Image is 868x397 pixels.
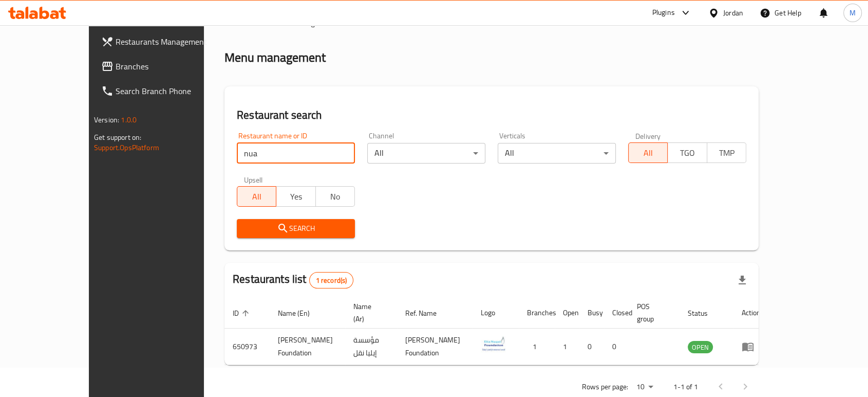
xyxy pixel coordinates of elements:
[121,113,137,127] span: 1.0.0
[498,143,616,164] div: All
[730,268,754,293] div: Export file
[604,297,629,329] th: Closed
[742,340,761,353] div: Menu
[116,85,225,97] span: Search Branch Phone
[519,329,555,365] td: 1
[280,189,311,204] span: Yes
[233,307,252,319] span: ID
[320,189,351,204] span: No
[367,143,485,164] div: All
[579,297,604,329] th: Busy
[632,380,657,395] div: Rows per page:
[405,307,450,319] span: Ref. Name
[237,219,355,238] button: Search
[481,332,506,357] img: Elia Nuqul Foundation
[224,49,326,66] h2: Menu management
[635,132,661,139] label: Delivery
[688,307,721,319] span: Status
[245,222,347,235] span: Search
[397,329,473,365] td: [PERSON_NAME] Foundation
[519,297,555,329] th: Branches
[224,329,270,365] td: 650973
[278,307,323,319] span: Name (En)
[315,186,355,207] button: No
[723,7,743,19] div: Jordan
[310,276,353,285] span: 1 record(s)
[94,131,141,144] span: Get support on:
[633,146,664,160] span: All
[309,272,354,288] div: Total records count
[579,329,604,365] td: 0
[244,176,263,183] label: Upsell
[707,142,746,163] button: TMP
[555,297,579,329] th: Open
[345,329,397,365] td: مؤسسة إيليا نقل
[237,143,355,164] input: Search for restaurant name or ID..
[672,146,703,160] span: TGO
[637,300,667,325] span: POS group
[270,329,345,365] td: [PERSON_NAME] Foundation
[93,54,234,79] a: Branches
[94,141,159,154] a: Support.OpsPlatform
[269,16,337,29] span: Menu management
[652,7,674,19] div: Plugins
[850,7,856,19] span: M
[224,297,769,365] table: enhanced table
[116,35,225,48] span: Restaurants Management
[667,142,707,163] button: TGO
[93,79,234,103] a: Search Branch Phone
[555,329,579,365] td: 1
[604,329,629,365] td: 0
[473,297,519,329] th: Logo
[93,29,234,54] a: Restaurants Management
[237,186,276,207] button: All
[237,107,746,123] h2: Restaurant search
[733,297,769,329] th: Action
[276,186,315,207] button: Yes
[353,300,385,325] span: Name (Ar)
[241,189,272,204] span: All
[673,381,698,393] p: 1-1 of 1
[628,142,668,163] button: All
[94,113,119,127] span: Version:
[116,60,225,73] span: Branches
[688,341,713,353] span: OPEN
[711,146,742,160] span: TMP
[224,16,257,29] a: Home
[233,272,353,288] h2: Restaurants list
[261,16,265,29] li: /
[582,381,628,393] p: Rows per page:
